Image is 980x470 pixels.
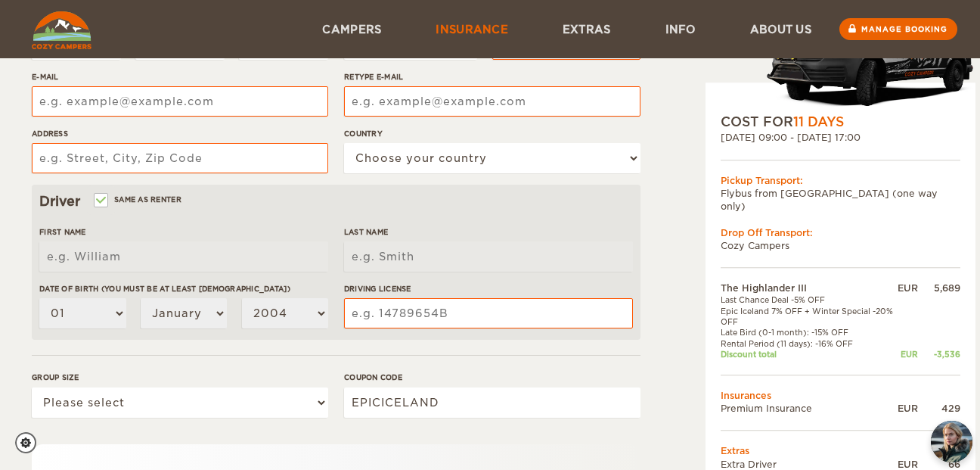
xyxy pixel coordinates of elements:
[32,86,328,117] input: e.g. example@example.com
[344,283,633,294] label: Driving License
[39,226,328,238] label: First Name
[32,71,328,82] label: E-mail
[721,338,898,349] td: Rental Period (11 days): -16% OFF
[95,197,105,207] input: Same as renter
[344,128,640,139] label: Country
[839,18,957,40] a: Manage booking
[344,71,640,82] label: Retype E-mail
[918,282,960,295] div: 5,689
[32,372,328,383] label: Group size
[721,445,960,458] td: Extras
[39,192,633,210] div: Driver
[344,298,633,328] input: e.g. 14789654B
[344,226,633,238] label: Last Name
[344,372,640,383] label: Coupon code
[721,113,960,131] div: COST FOR
[898,349,918,360] div: EUR
[931,421,972,462] button: chat-button
[344,241,633,272] input: e.g. Smith
[721,282,898,295] td: The Highlander III
[721,132,960,145] div: [DATE] 09:00 - [DATE] 17:00
[721,239,960,252] td: Cozy Campers
[721,403,898,416] td: Premium Insurance
[344,86,640,117] input: e.g. example@example.com
[721,306,898,328] td: Epic Iceland 7% OFF + Winter Special -20% OFF
[918,403,960,416] div: 429
[898,282,918,295] div: EUR
[32,143,328,173] input: e.g. Street, City, Zip Code
[721,328,898,338] td: Late Bird (0-1 month): -15% OFF
[721,226,960,239] div: Drop Off Transport:
[32,11,91,49] img: Cozy Campers
[721,174,960,187] div: Pickup Transport:
[931,421,972,462] img: Freyja at Cozy Campers
[721,187,960,213] td: Flybus from [GEOGRAPHIC_DATA] (one way only)
[39,283,328,294] label: Date of birth (You must be at least [DEMOGRAPHIC_DATA])
[721,295,898,306] td: Last Chance Deal -5% OFF
[39,241,328,272] input: e.g. William
[15,432,46,453] a: Cookie settings
[721,349,898,360] td: Discount total
[918,349,960,360] div: -3,536
[721,389,960,402] td: Insurances
[793,114,844,129] span: 11 Days
[898,403,918,416] div: EUR
[32,128,328,139] label: Address
[95,192,181,207] label: Same as renter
